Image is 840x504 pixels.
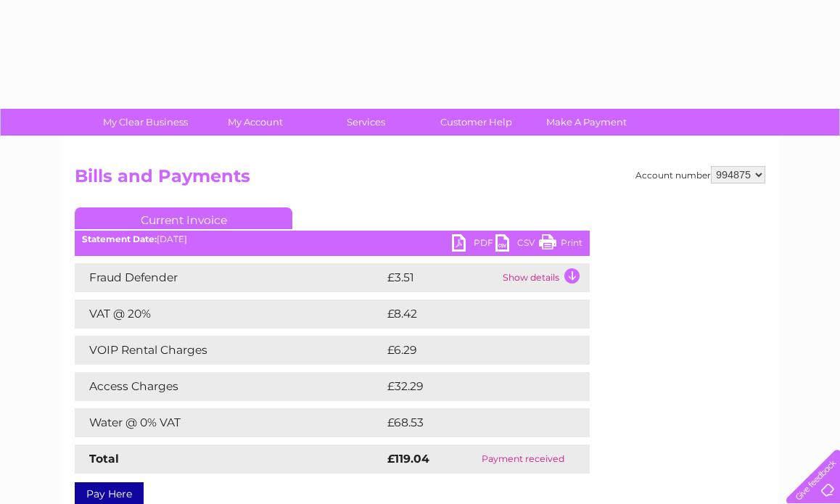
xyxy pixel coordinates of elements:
[75,166,765,194] h2: Bills and Payments
[387,452,429,466] strong: £119.04
[75,263,384,292] td: Fraud Defender
[75,234,590,244] div: [DATE]
[384,408,560,437] td: £68.53
[75,372,384,401] td: Access Charges
[384,263,499,292] td: £3.51
[539,234,582,255] a: Print
[75,336,384,365] td: VOIP Rental Charges
[384,336,556,365] td: £6.29
[75,299,384,329] td: VAT @ 20%
[306,109,426,136] a: Services
[452,234,495,255] a: PDF
[499,263,590,292] td: Show details
[495,234,539,255] a: CSV
[416,109,536,136] a: Customer Help
[196,109,316,136] a: My Account
[527,109,646,136] a: Make A Payment
[75,207,292,229] a: Current Invoice
[82,234,157,244] b: Statement Date:
[457,445,590,474] td: Payment received
[384,299,556,329] td: £8.42
[86,109,205,136] a: My Clear Business
[635,166,765,183] div: Account number
[75,408,384,437] td: Water @ 0% VAT
[89,452,119,466] strong: Total
[384,372,560,401] td: £32.29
